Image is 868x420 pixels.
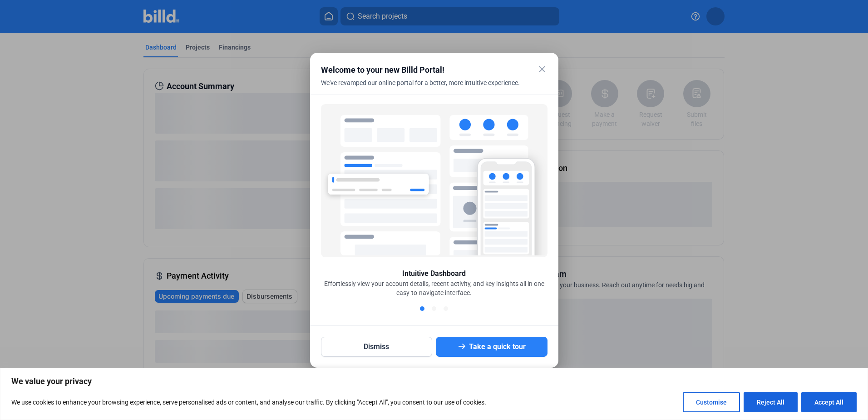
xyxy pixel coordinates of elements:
[11,397,486,408] p: We use cookies to enhance your browsing experience, serve personalised ads or content, and analys...
[801,392,857,412] button: Accept All
[436,337,547,357] button: Take a quick tour
[683,392,740,412] button: Customise
[11,376,857,387] p: We value your privacy
[744,392,798,412] button: Reject All
[321,78,525,98] div: We've revamped our online portal for a better, more intuitive experience.
[537,64,547,75] mat-icon: close
[321,279,547,297] div: Effortlessly view your account details, recent activity, and key insights all in one easy-to-navi...
[402,268,466,279] div: Intuitive Dashboard
[321,64,525,76] div: Welcome to your new Billd Portal!
[321,337,433,357] button: Dismiss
